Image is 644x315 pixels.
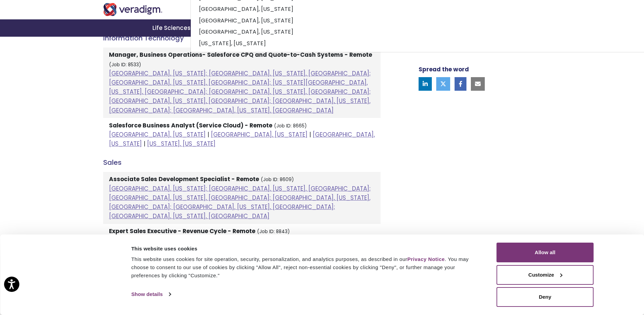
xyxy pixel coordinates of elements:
[261,176,294,183] small: (Job ID: 8609)
[131,289,171,299] a: Show details
[109,121,272,129] strong: Salesforce Business Analyst (Service Cloud) - Remote
[109,69,371,115] a: [GEOGRAPHIC_DATA], [US_STATE]; [GEOGRAPHIC_DATA], [US_STATE], [GEOGRAPHIC_DATA]; [GEOGRAPHIC_DATA...
[109,185,371,221] a: [GEOGRAPHIC_DATA], [US_STATE]; [GEOGRAPHIC_DATA], [US_STATE], [GEOGRAPHIC_DATA]; [GEOGRAPHIC_DATA...
[257,228,290,235] small: (Job ID: 8843)
[144,19,201,37] a: Life Sciences
[207,130,209,139] span: |
[407,256,445,262] a: Privacy Notice
[131,245,481,253] div: This website uses cookies
[497,265,594,285] button: Customize
[109,175,259,183] strong: Associate Sales Development Specialist - Remote
[109,130,206,139] a: [GEOGRAPHIC_DATA], [US_STATE]
[144,140,145,148] span: |
[274,123,307,129] small: (Job ID: 8665)
[103,3,163,16] img: Veradigm logo
[497,243,594,262] button: Allow all
[109,62,141,68] small: (Job ID: 8533)
[309,130,311,139] span: |
[131,255,481,280] div: This website uses cookies for site operation, security, personalization, and analytics purposes, ...
[497,287,594,307] button: Deny
[103,34,381,42] h4: Information Technology
[419,65,469,73] strong: Spread the word
[147,140,216,148] a: [US_STATE], [US_STATE]
[109,51,372,59] strong: Manager, Business Operations- Salesforce CPQ and Quote-to-Cash Systems - Remote
[211,130,308,139] a: [GEOGRAPHIC_DATA], [US_STATE]
[109,227,255,235] strong: Expert Sales Executive - Revenue Cycle - Remote
[103,158,381,167] h4: Sales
